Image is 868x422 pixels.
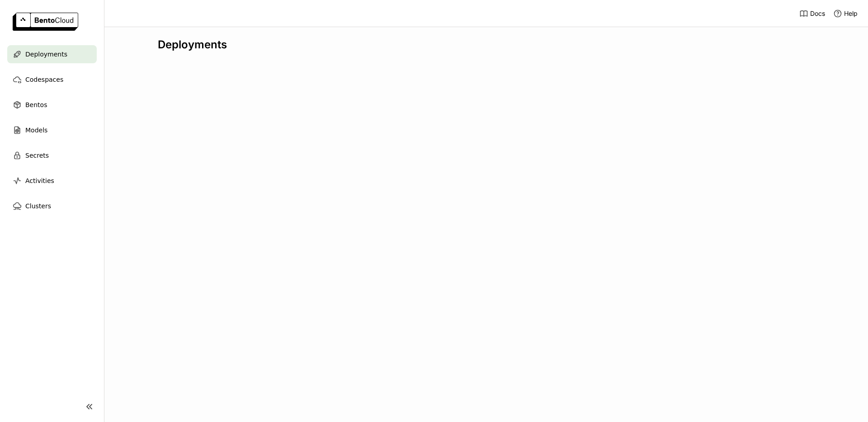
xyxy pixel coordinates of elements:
span: Bentos [25,99,47,110]
div: Help [833,9,858,18]
a: Activities [7,172,97,190]
span: Activities [25,175,54,186]
a: Secrets [7,146,97,164]
span: Clusters [25,201,51,211]
a: Clusters [7,197,97,215]
a: Docs [799,9,825,18]
span: Codespaces [25,74,63,85]
span: Deployments [25,49,67,60]
span: Models [25,125,47,136]
a: Bentos [7,96,97,114]
span: Secrets [25,150,49,161]
div: Deployments [158,38,814,52]
span: Help [844,9,858,18]
img: logo [13,13,78,31]
span: Docs [810,9,825,18]
a: Models [7,121,97,139]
